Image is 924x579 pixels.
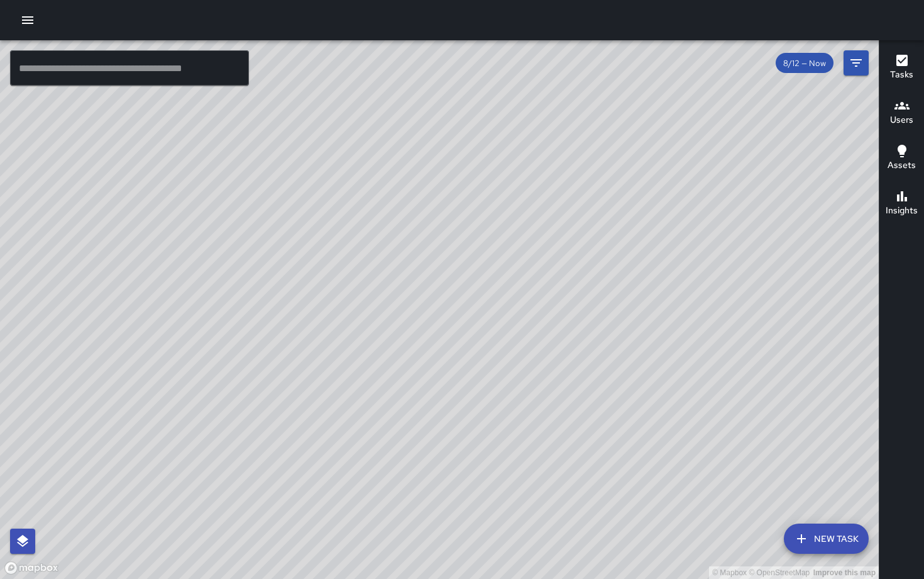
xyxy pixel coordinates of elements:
[890,113,913,127] h6: Users
[879,91,924,136] button: Users
[890,68,913,82] h6: Tasks
[879,136,924,181] button: Assets
[879,181,924,227] button: Insights
[888,159,916,172] h6: Assets
[886,204,918,218] h6: Insights
[776,58,833,69] span: 8/12 — Now
[784,524,869,554] button: New Task
[879,45,924,91] button: Tasks
[844,50,869,76] button: Filters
